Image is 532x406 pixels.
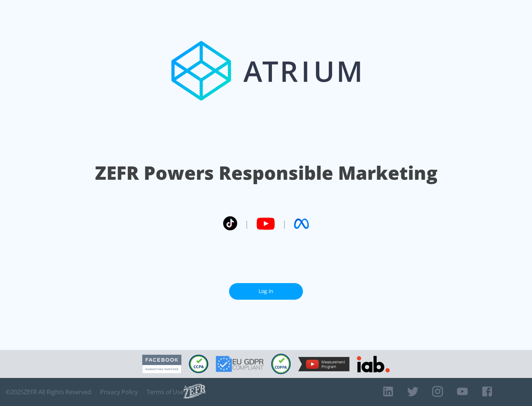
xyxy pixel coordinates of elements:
span: | [282,218,287,229]
img: IAB [357,356,390,372]
img: COPPA Compliant [271,354,291,374]
img: Facebook Marketing Partner [142,355,181,374]
span: © 2025 ZEFR All Rights Reserved [6,388,91,396]
img: GDPR Compliant [216,356,264,372]
a: Terms of Use [147,388,184,396]
h1: ZEFR Powers Responsible Marketing [95,160,437,186]
span: | [245,218,249,229]
a: Log In [229,283,303,300]
a: Privacy Policy [100,388,138,396]
img: YouTube Measurement Program [298,357,349,371]
img: CCPA Compliant [189,355,208,373]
